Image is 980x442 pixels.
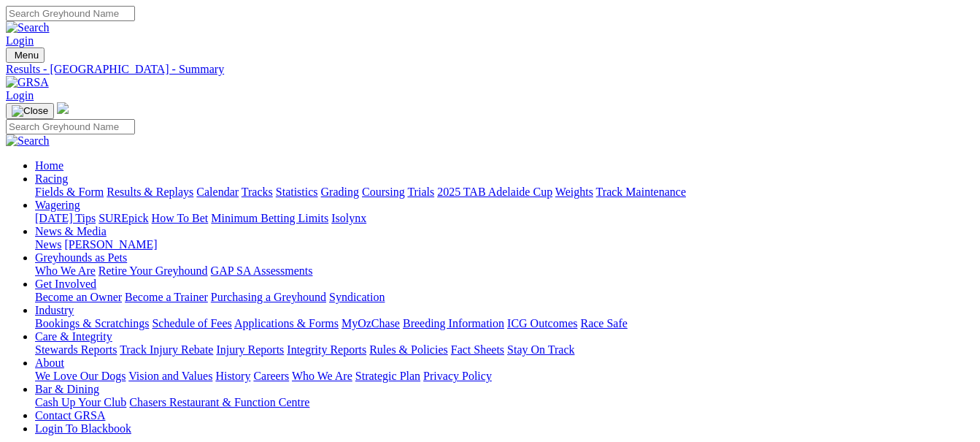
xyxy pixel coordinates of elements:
div: News & Media [35,238,974,251]
a: Grading [321,186,359,198]
a: Schedule of Fees [152,317,231,329]
a: Racing [35,172,68,185]
div: Bar & Dining [35,396,974,409]
img: GRSA [6,76,49,89]
a: Breeding Information [403,317,504,329]
a: Statistics [276,186,318,198]
div: Care & Integrity [35,343,974,357]
a: Race Safe [580,317,627,329]
a: Industry [35,304,74,316]
a: ICG Outcomes [507,317,577,329]
a: SUREpick [99,212,148,224]
a: Chasers Restaurant & Function Centre [129,396,309,408]
a: Stewards Reports [35,343,117,356]
a: Isolynx [331,212,366,224]
a: Who We Are [292,370,352,382]
a: Wagering [35,199,80,211]
a: Purchasing a Greyhound [211,291,326,303]
a: Greyhounds as Pets [35,251,127,264]
a: Bar & Dining [35,383,99,395]
a: Fact Sheets [451,343,504,356]
button: Toggle navigation [6,103,54,119]
img: Search [6,21,50,34]
a: Bookings & Scratchings [35,317,149,329]
a: 2025 TAB Adelaide Cup [437,186,552,198]
a: Track Maintenance [596,186,686,198]
a: Track Injury Rebate [120,343,213,356]
a: News [35,238,61,251]
input: Search [6,119,135,134]
img: Close [12,105,48,117]
a: Injury Reports [216,343,284,356]
div: Greyhounds as Pets [35,264,974,278]
a: We Love Our Dogs [35,370,126,382]
a: How To Bet [152,212,209,224]
div: Get Involved [35,291,974,304]
a: Login [6,34,34,47]
a: Coursing [362,186,405,198]
input: Search [6,6,135,21]
a: Rules & Policies [369,343,448,356]
img: logo-grsa-white.png [57,102,69,114]
a: History [215,370,250,382]
span: Menu [15,50,39,61]
a: MyOzChase [342,317,400,329]
a: Results & Replays [107,186,193,198]
a: News & Media [35,225,107,237]
a: Minimum Betting Limits [211,212,328,224]
button: Toggle navigation [6,47,45,63]
a: Who We Are [35,264,96,277]
a: Careers [253,370,289,382]
a: Weights [555,186,593,198]
a: Strategic Plan [355,370,420,382]
a: Integrity Reports [287,343,366,356]
a: Login To Blackbook [35,422,131,435]
a: Become a Trainer [125,291,208,303]
div: About [35,370,974,383]
div: Wagering [35,212,974,225]
a: Syndication [329,291,385,303]
a: About [35,357,64,369]
a: Trials [407,186,434,198]
a: Home [35,159,63,172]
a: Tracks [242,186,273,198]
a: Cash Up Your Club [35,396,126,408]
a: Applications & Forms [234,317,339,329]
a: Care & Integrity [35,330,112,343]
a: Vision and Values [128,370,212,382]
div: Industry [35,317,974,330]
a: Stay On Track [507,343,574,356]
a: [PERSON_NAME] [64,238,157,251]
a: Privacy Policy [423,370,492,382]
a: GAP SA Assessments [211,264,313,277]
a: [DATE] Tips [35,212,96,224]
a: Contact GRSA [35,409,105,422]
a: Fields & Form [35,186,104,198]
a: Results - [GEOGRAPHIC_DATA] - Summary [6,63,974,76]
div: Racing [35,186,974,199]
img: Search [6,134,50,148]
a: Become an Owner [35,291,122,303]
a: Retire Your Greyhound [99,264,208,277]
a: Login [6,89,34,102]
a: Calendar [196,186,239,198]
a: Get Involved [35,278,96,290]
